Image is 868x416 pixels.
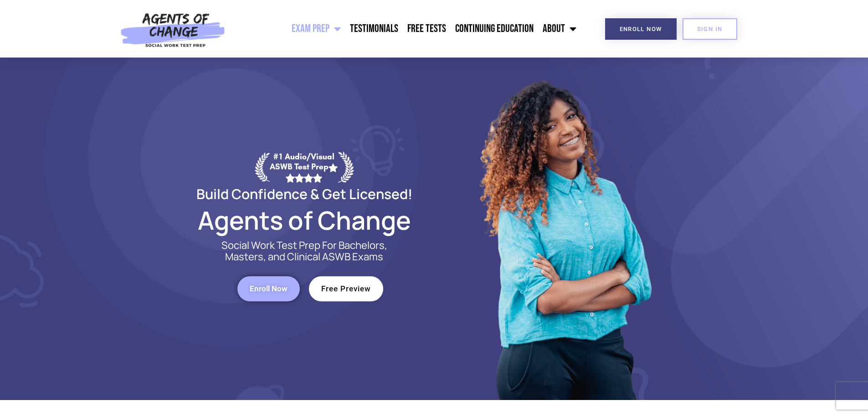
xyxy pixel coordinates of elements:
a: Exam Prep [287,17,345,40]
span: SIGN IN [697,26,723,32]
nav: Menu [230,17,581,40]
span: Enroll Now [620,26,662,32]
a: Testimonials [345,17,403,40]
span: Free Preview [321,285,371,293]
a: Enroll Now [605,18,677,40]
div: #1 Audio/Visual ASWB Test Prep [270,152,338,182]
h2: Agents of Change [175,210,434,231]
a: SIGN IN [683,18,737,40]
a: Enroll Now [237,276,300,301]
a: Free Tests [403,17,451,40]
img: Website Image 1 (1) [473,58,655,400]
p: Social Work Test Prep For Bachelors, Masters, and Clinical ASWB Exams [211,240,398,263]
span: Enroll Now [250,285,288,293]
h2: Build Confidence & Get Licensed! [175,187,434,200]
a: About [538,17,581,40]
a: Continuing Education [451,17,538,40]
a: Free Preview [309,276,383,301]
